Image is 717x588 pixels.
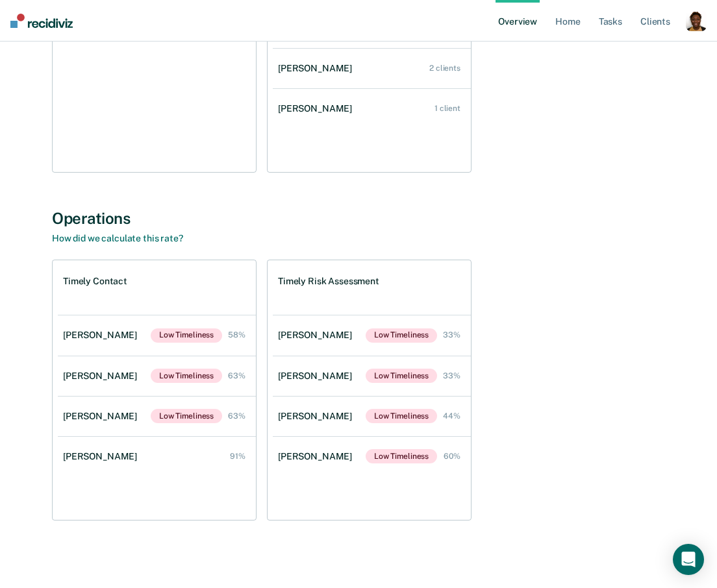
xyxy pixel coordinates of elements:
[443,411,460,421] div: 44%
[366,369,437,383] span: Low Timeliness
[58,356,256,396] a: [PERSON_NAME]Low Timeliness 63%
[434,104,460,113] div: 1 client
[273,356,471,396] a: [PERSON_NAME]Low Timeliness 33%
[273,436,471,476] a: [PERSON_NAME]Low Timeliness 60%
[273,396,471,436] a: [PERSON_NAME]Low Timeliness 44%
[63,330,142,341] div: [PERSON_NAME]
[151,328,222,343] span: Low Timeliness
[273,50,471,87] a: [PERSON_NAME] 2 clients
[366,449,437,463] span: Low Timeliness
[278,411,357,422] div: [PERSON_NAME]
[366,328,437,343] span: Low Timeliness
[278,276,379,287] h1: Timely Risk Assessment
[63,276,127,287] h1: Timely Contact
[278,63,357,74] div: [PERSON_NAME]
[366,409,437,423] span: Low Timeliness
[673,544,704,575] div: Open Intercom Messenger
[443,371,460,380] div: 33%
[52,233,183,243] a: How did we calculate this rate?
[10,14,73,28] img: Recidiviz
[58,438,256,475] a: [PERSON_NAME] 91%
[151,369,222,383] span: Low Timeliness
[63,371,142,382] div: [PERSON_NAME]
[151,409,222,423] span: Low Timeliness
[273,315,471,356] a: [PERSON_NAME]Low Timeliness 33%
[228,411,245,421] div: 63%
[278,451,357,462] div: [PERSON_NAME]
[63,451,142,462] div: [PERSON_NAME]
[58,396,256,436] a: [PERSON_NAME]Low Timeliness 63%
[444,452,460,461] div: 60%
[278,103,357,114] div: [PERSON_NAME]
[278,371,357,382] div: [PERSON_NAME]
[273,90,471,127] a: [PERSON_NAME] 1 client
[278,330,357,341] div: [PERSON_NAME]
[230,452,245,461] div: 91%
[52,209,665,228] div: Operations
[228,330,245,339] div: 58%
[228,371,245,380] div: 63%
[63,411,142,422] div: [PERSON_NAME]
[443,330,460,339] div: 33%
[58,315,256,356] a: [PERSON_NAME]Low Timeliness 58%
[429,64,460,73] div: 2 clients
